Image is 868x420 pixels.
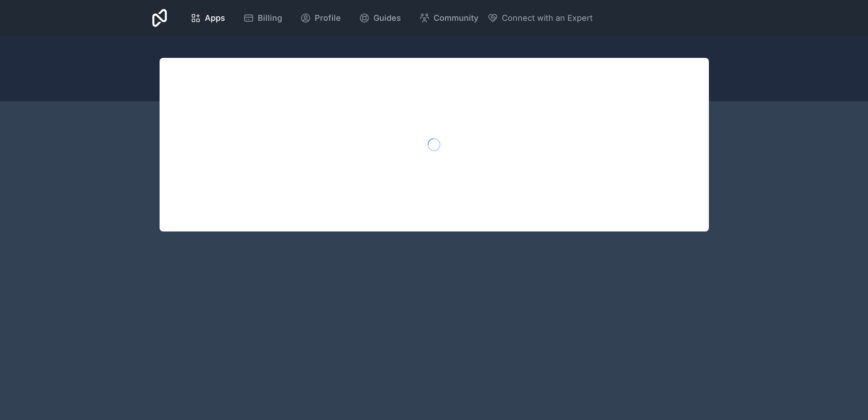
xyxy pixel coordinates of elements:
span: Connect with an Expert [502,12,593,24]
button: Connect with an Expert [487,12,593,24]
span: Community [434,12,478,24]
span: Guides [373,12,401,24]
a: Profile [293,8,348,28]
span: Billing [258,12,282,24]
span: Profile [315,12,341,24]
a: Community [412,8,486,28]
a: Billing [236,8,289,28]
span: Apps [205,12,225,24]
a: Guides [352,8,408,28]
a: Apps [183,8,232,28]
